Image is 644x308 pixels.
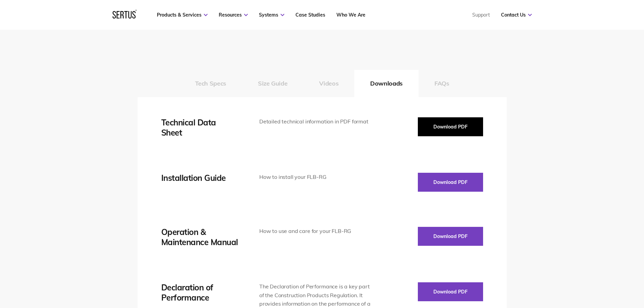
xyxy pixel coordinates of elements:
div: How to use and care for your FLB-RG [259,227,371,236]
a: Products & Services [157,12,208,18]
div: How to install your FLB-RG [259,173,371,182]
a: Resources [219,12,248,18]
button: Download PDF [418,282,483,301]
div: Detailed technical information in PDF format [259,117,371,126]
button: Download PDF [418,227,483,246]
button: Videos [303,70,354,97]
div: Declaration of Performance [161,282,239,303]
button: FAQs [419,70,465,97]
a: Contact Us [501,12,532,18]
button: Size Guide [242,70,303,97]
a: Who We Are [336,12,365,18]
a: Systems [259,12,284,18]
button: Download PDF [418,117,483,136]
a: Support [472,12,490,18]
button: Tech Specs [179,70,242,97]
div: Installation Guide [161,173,239,183]
div: Operation & Maintenance Manual [161,227,239,247]
div: Technical Data Sheet [161,117,239,138]
button: Download PDF [418,173,483,192]
iframe: Chat Widget [522,230,644,308]
a: Case Studies [295,12,325,18]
